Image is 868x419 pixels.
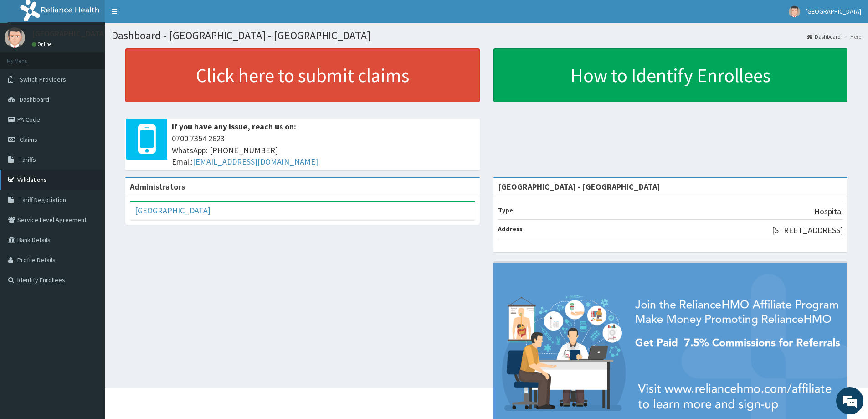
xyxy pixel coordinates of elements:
[20,75,66,83] span: Switch Providers
[498,225,523,233] b: Address
[193,156,318,167] a: [EMAIL_ADDRESS][DOMAIN_NAME]
[112,30,861,41] h1: Dashboard - [GEOGRAPHIC_DATA] - [GEOGRAPHIC_DATA]
[32,41,54,47] a: Online
[814,206,843,217] p: Hospital
[493,48,848,102] a: How to Identify Enrollees
[20,196,66,204] span: Tariff Negotiation
[498,181,660,192] strong: [GEOGRAPHIC_DATA] - [GEOGRAPHIC_DATA]
[172,133,475,168] span: 0700 7354 2623 WhatsApp: [PHONE_NUMBER] Email:
[498,206,513,214] b: Type
[130,181,185,192] b: Administrators
[20,135,37,144] span: Claims
[20,95,49,103] span: Dashboard
[789,6,800,17] img: User Image
[125,48,480,102] a: Click here to submit claims
[842,33,861,41] li: Here
[806,7,861,16] span: [GEOGRAPHIC_DATA]
[135,205,211,216] a: [GEOGRAPHIC_DATA]
[5,27,25,48] img: User Image
[172,121,296,132] b: If you have any issue, reach us on:
[772,224,843,236] p: [STREET_ADDRESS]
[20,155,36,164] span: Tariffs
[807,33,841,41] a: Dashboard
[32,30,107,38] p: [GEOGRAPHIC_DATA]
